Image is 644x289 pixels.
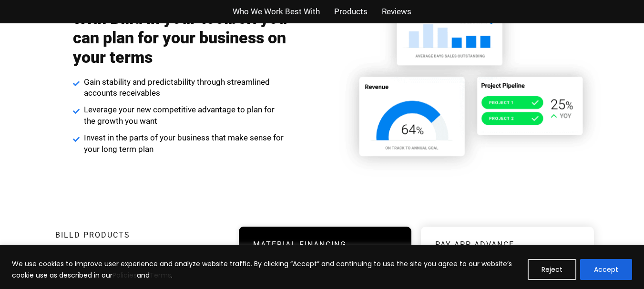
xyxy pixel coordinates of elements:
span: Gain stability and predictability through streamlined accounts receivables [82,77,288,100]
span: Leverage your new competitive advantage to plan for the growth you want [82,104,288,127]
a: Policies [112,270,137,280]
h3: Billd Products [55,231,130,239]
h3: pay app advance [435,241,579,249]
button: Reject [528,259,576,280]
h3: Material Financing [253,241,397,249]
a: Reviews [382,5,411,19]
span: Invest in the parts of your business that make sense for your long term plan [82,132,288,155]
h2: With Billd in your toolbelt you can plan for your business on your terms [73,9,287,67]
p: We use cookies to improve user experience and analyze website traffic. By clicking “Accept” and c... [12,258,521,281]
a: Who We Work Best With [233,5,320,19]
a: Products [334,5,368,19]
a: Terms [150,270,171,280]
button: Accept [580,259,632,280]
